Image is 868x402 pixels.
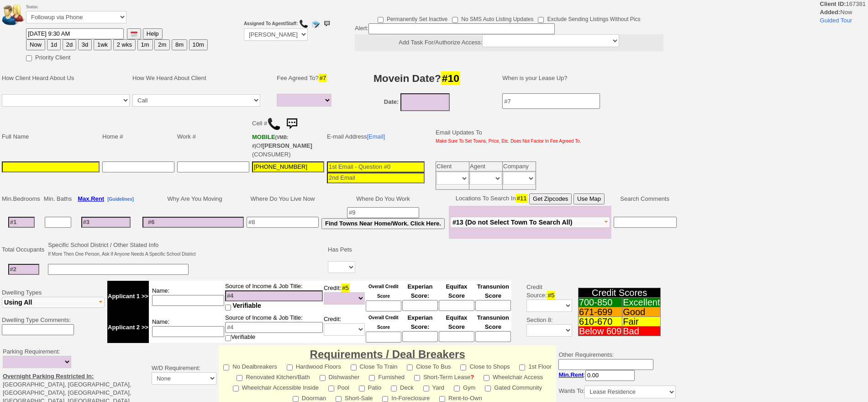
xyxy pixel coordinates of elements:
input: #3 [81,217,131,228]
button: 3d [78,39,92,50]
td: E-mail Address [326,113,426,160]
b: [PERSON_NAME] [263,142,312,149]
div: Alert: [355,23,663,51]
input: Hardwood Floors [287,364,293,370]
font: Requirements / Deal Breakers [310,348,465,360]
td: Specific School District / Other Stated Info [47,240,197,260]
label: Gym [454,381,475,392]
input: Gated Community [485,386,491,391]
input: Ask Customer: Do You Know Your Transunion Credit Score [475,331,511,342]
input: Wheelchair Accessible Inside [233,386,239,391]
img: call.png [267,117,281,131]
span: #10 [441,71,460,85]
input: Renovated Kitchen/Bath [237,375,242,381]
td: 610-670 [578,317,622,327]
button: Find Towns Near Home/Work. Click Here. [321,218,445,229]
b: Date: [384,98,399,105]
center: Add Task For/Authorize Access: [355,34,663,51]
input: 2nd Email [327,172,425,183]
label: Patio [359,381,382,392]
input: 1st Floor [519,364,525,370]
td: How Client Heard About Us [0,64,131,92]
input: Patio [359,386,365,391]
label: Gated Community [485,381,542,392]
input: No SMS Auto Listing Updates [452,17,458,23]
input: #4 [225,290,323,301]
td: Applicant 2 >> [107,312,149,343]
button: #13 (Do not Select Town To Search All) [450,217,610,228]
font: Status: [26,4,126,21]
img: sms.png [322,19,331,28]
label: Close to Shops [460,360,510,371]
label: Yard [423,381,445,392]
nobr: Wants To: [558,387,676,394]
input: Exclude Sending Listings Without Pics [538,17,544,23]
td: 671-699 [578,307,622,317]
img: call.png [299,19,308,28]
span: Rent [91,195,104,202]
input: Ask Customer: Do You Know Your Equifax Credit Score [439,300,474,311]
input: Short-Sale [336,396,342,402]
font: Equifax Score [446,283,467,299]
td: Credit: [323,312,365,343]
td: Agent [469,162,503,172]
td: Applicant 1 >> [107,281,149,312]
b: AT&T Wireless [252,134,288,149]
button: Help [143,28,163,39]
font: Transunion Score [477,283,509,299]
img: people.png [2,5,30,25]
button: 10m [189,39,208,50]
a: [Guidelines] [107,195,134,202]
input: Ask Customer: Do You Know Your Experian Credit Score [402,331,438,342]
td: When is your Lease Up? [493,64,678,92]
label: Close To Bus [407,360,451,371]
span: #7 [319,74,327,82]
td: Excellent [622,298,661,307]
b: Max. [78,195,104,202]
img: [calendar icon] [131,31,137,38]
td: Work # [176,113,251,160]
button: 2d [63,39,76,50]
input: #1 [8,217,35,228]
button: Using All [2,297,105,308]
td: Why Are You Moving [141,192,245,206]
td: Home # [101,113,176,160]
td: Credit Source: Section 8: [513,279,573,344]
td: Credit: [323,281,365,312]
td: Name: [149,281,225,312]
td: Total Occupants [0,240,47,260]
input: Furnished [369,375,375,381]
td: How We Heard About Client [131,64,271,92]
td: Min. [0,192,42,206]
h3: Movein Date? [342,70,492,86]
label: Renovated Kitchen/Bath [237,371,310,381]
td: Min. Baths [42,192,73,206]
td: Cell # Of (CONSUMER) [251,113,326,160]
input: In-Foreclosure [382,396,388,402]
input: #9 [347,207,419,218]
input: Pool [328,386,334,391]
span: #13 (Do not Select Town To Search All) [452,219,573,226]
font: Overall Credit Score [368,315,399,330]
span: Using All [4,299,32,306]
b: Added: [820,9,841,16]
td: Credit Scores [578,288,661,298]
input: Ask Customer: Do You Know Your Transunion Credit Score [475,300,511,311]
button: Get Zipcodes [529,193,572,204]
td: Below 609 [578,327,622,336]
input: 1st Email - Question #0 [327,161,425,172]
label: Wheelchair Accessible Inside [233,381,319,392]
label: Permanently Set Inactive [378,13,447,23]
input: #2 [8,264,39,275]
td: 700-850 [578,298,622,307]
nobr: : [558,371,635,378]
input: Ask Customer: Do You Know Your Equifax Credit Score [439,331,474,342]
img: compose_email.png [311,19,320,28]
font: Make Sure To Set Towns, Price, Etc. Does Not Factor In Fee Agreed To. [436,139,581,144]
td: Where Do You Live Now [245,192,320,206]
font: MOBILE [252,134,275,140]
input: #4 [225,322,323,333]
font: Experian Score: [407,314,432,330]
td: Good [622,307,661,317]
input: Rent-to-Own [439,396,445,402]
